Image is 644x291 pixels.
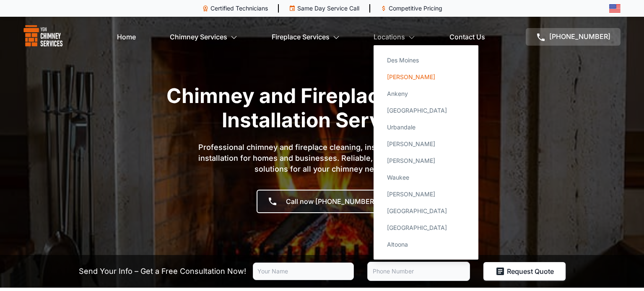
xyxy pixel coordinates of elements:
[549,32,610,41] span: [PHONE_NUMBER]
[253,263,354,280] input: Your Name
[380,203,472,219] a: [GEOGRAPHIC_DATA]
[272,28,340,45] a: Fireplace Services
[196,142,448,175] p: Professional chimney and fireplace cleaning, inspection, repair, and installation for homes and b...
[23,25,63,49] img: logo
[367,262,470,281] input: Phone Number
[297,4,359,13] p: Same Day Service Call
[380,219,472,236] a: [GEOGRAPHIC_DATA]
[380,169,472,186] a: Waukee
[374,28,415,45] a: Locations
[389,4,442,13] p: Competitive Pricing
[380,85,472,102] a: Ankeny
[158,84,486,132] h1: Chimney and Fireplace Repair & Installation Services
[380,186,472,203] a: [PERSON_NAME]
[483,262,566,281] button: Request Quote
[380,136,472,152] a: [PERSON_NAME]
[210,4,268,13] p: Certified Technicians
[380,52,472,69] a: Des Moines
[380,152,472,169] a: [PERSON_NAME]
[79,265,246,277] p: Send Your Info – Get a Free Consultation Now!
[170,28,237,45] a: Chimney Services
[526,28,621,46] a: [PHONE_NUMBER]
[380,119,472,136] a: Urbandale
[380,236,472,253] a: Altoona
[380,69,472,85] a: [PERSON_NAME]
[257,190,387,213] a: Call now [PHONE_NUMBER]
[117,28,136,45] a: Home
[449,28,485,45] a: Contact Us
[380,102,472,119] a: [GEOGRAPHIC_DATA]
